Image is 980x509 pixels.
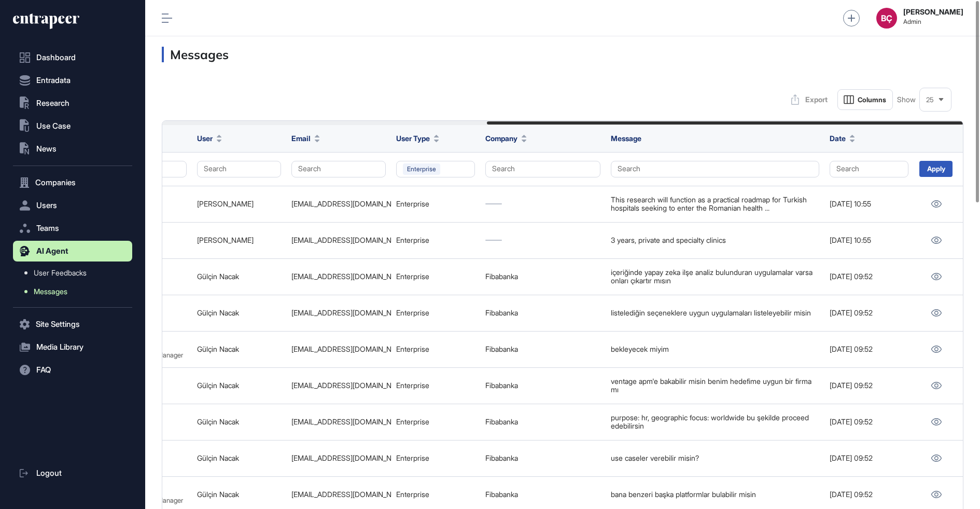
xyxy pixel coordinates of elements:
div: [EMAIL_ADDRESS][DOMAIN_NAME] [291,309,386,317]
span: Messages [34,287,67,296]
a: Fibabanka [485,417,518,426]
div: bekleyecek miyim [611,345,819,353]
button: Media Library [13,337,132,357]
div: listelediğin seçeneklere uygun uygulamaları listeleyebilir misin [611,309,819,317]
div: [EMAIL_ADDRESS][DOMAIN_NAME] [291,345,386,353]
a: Gülçin Nacak [197,453,239,462]
div: use caseler verebilir misin? [611,454,819,462]
a: User Feedbacks [18,264,132,282]
span: Admin [903,18,963,25]
div: içeriğinde yapay zeka ilşe analiz bulunduran uygulamalar varsa onları çıkartır mısın [611,268,819,285]
span: Site Settings [36,320,80,328]
button: Company [485,133,527,144]
a: [PERSON_NAME] [197,236,254,244]
a: Gülçin Nacak [197,345,239,353]
div: Competitor Analysis Manager [96,351,183,359]
button: Use Case [13,116,132,136]
div: [EMAIL_ADDRESS][DOMAIN_NAME] [291,272,386,281]
button: FAQ [13,360,132,380]
div: [DATE] 09:52 [830,381,908,390]
a: Messages [18,282,132,301]
button: User [197,133,222,144]
button: Date [830,133,855,144]
span: Columns [858,96,886,104]
span: Companies [35,178,76,187]
div: [EMAIL_ADDRESS][DOMAIN_NAME] [291,490,386,499]
div: [EMAIL_ADDRESS][DOMAIN_NAME] [291,381,386,390]
div: bana benzeri başka platformlar bulabilir misin [611,490,819,499]
div: [EMAIL_ADDRESS][DOMAIN_NAME] [291,236,386,244]
a: Gülçin Nacak [197,272,239,281]
span: AI Agent [36,247,68,255]
div: [DATE] 10:55 [830,236,908,244]
span: News [36,145,57,153]
button: Site Settings [13,314,132,335]
button: AI Agent [13,241,132,262]
button: Export [786,89,833,110]
div: [DATE] 09:52 [830,490,908,499]
div: ventage apm'e bakabilir misin benim hedefime uygun bir firma mı [611,377,819,394]
button: Search [485,161,600,177]
span: FAQ [36,366,51,374]
div: [DATE] 09:52 [830,309,908,317]
button: Users [13,195,132,216]
span: Teams [36,224,59,232]
button: News [13,139,132,159]
button: Teams [13,218,132,239]
div: Apply [919,161,953,177]
span: User Type [396,133,430,144]
div: [EMAIL_ADDRESS][DOMAIN_NAME] [291,454,386,462]
div: Enterprise [396,490,475,499]
span: Logout [36,469,62,477]
a: Logout [13,463,132,484]
a: Dashboard [13,47,132,68]
div: [DATE] 09:52 [830,418,908,426]
div: Enterprise [396,381,475,390]
span: 25 [926,96,934,104]
div: Enterprise [396,345,475,353]
div: [DATE] 09:52 [830,454,908,462]
button: Search [611,161,819,177]
button: BÇ [876,8,897,29]
span: Show [897,95,916,104]
button: Enterprise [396,161,475,177]
a: Fibabanka [485,345,518,353]
button: Search [830,161,908,177]
div: Enterprise [396,454,475,462]
a: [PERSON_NAME] [197,199,254,208]
span: User [197,133,213,144]
a: Gülçin Nacak [197,490,239,499]
div: 3 years, private and specialty clinics [611,236,819,244]
span: Use Case [36,122,71,130]
a: Gülçin Nacak [197,381,239,390]
a: Fibabanka [485,490,518,499]
a: Gülçin Nacak [197,308,239,317]
span: Entradata [36,76,71,85]
a: Fibabanka [485,272,518,281]
a: Fibabanka [485,308,518,317]
span: Company [485,133,517,144]
button: Search [197,161,281,177]
button: Entradata [13,70,132,91]
div: Enterprise [396,309,475,317]
span: Media Library [36,343,83,351]
div: [DATE] 09:52 [830,345,908,353]
div: This research will function as a practical roadmap for Turkish hospitals seeking to enter the Rom... [611,196,819,213]
div: [DATE] 10:55 [830,200,908,208]
a: Fibabanka [485,453,518,462]
button: Email [291,133,320,144]
strong: [PERSON_NAME] [903,8,963,16]
span: Message [611,134,641,143]
div: [EMAIL_ADDRESS][DOMAIN_NAME] [291,200,386,208]
a: Fibabanka [485,381,518,390]
div: Enterprise [396,200,475,208]
span: Users [36,201,57,210]
span: Dashboard [36,53,76,62]
div: Enterprise [396,236,475,244]
div: [DATE] 09:52 [830,272,908,281]
button: Columns [837,89,893,110]
h3: Messages [162,47,963,62]
span: Email [291,133,311,144]
a: Gülçin Nacak [197,417,239,426]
